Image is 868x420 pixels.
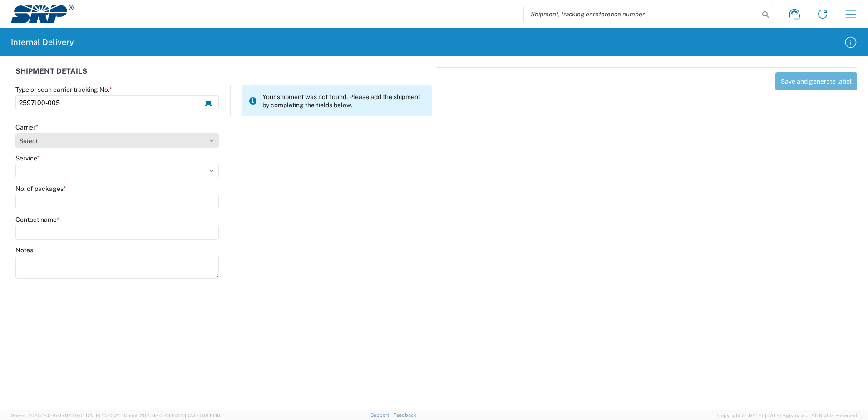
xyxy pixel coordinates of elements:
a: Feedback [393,412,416,418]
label: No. of packages [15,185,66,193]
h2: Internal Delivery [11,37,74,48]
span: [DATE] 08:10:16 [185,413,220,418]
span: Copyright © [DATE]-[DATE] Agistix Inc., All Rights Reserved [717,411,857,420]
a: Support [370,412,393,418]
label: Notes [15,246,33,254]
label: Type or scan carrier tracking No. [15,85,112,94]
span: Server: 2025.18.0-4e47823f9d1 [11,413,120,418]
label: Contact name [15,215,59,224]
span: Client: 2025.18.0-7346316 [124,413,220,418]
label: Carrier [15,123,38,131]
img: srp [11,5,74,23]
input: Shipment, tracking or reference number [524,5,759,23]
label: Service [15,154,40,162]
div: SHIPMENT DETAILS [15,67,432,85]
span: [DATE] 10:23:21 [84,413,120,418]
span: Your shipment was not found. Please add the shipment by completing the fields below. [262,93,424,109]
